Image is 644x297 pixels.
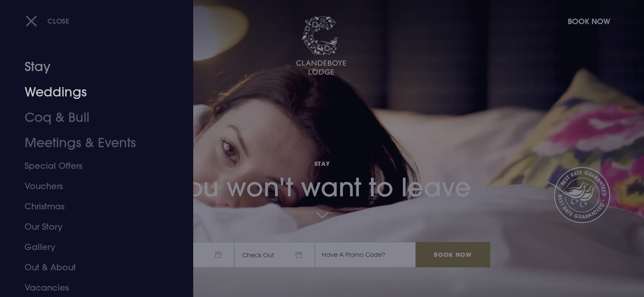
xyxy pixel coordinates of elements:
[25,196,158,217] a: Christmas
[25,12,69,30] button: Close
[25,54,158,80] a: Stay
[25,80,158,105] a: Weddings
[25,217,158,237] a: Our Story
[25,257,158,278] a: Out & About
[25,176,158,196] a: Vouchers
[25,156,158,176] a: Special Offers
[47,16,69,25] span: Close
[25,237,158,257] a: Gallery
[25,130,158,156] a: Meetings & Events
[25,105,158,130] a: Coq & Bull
